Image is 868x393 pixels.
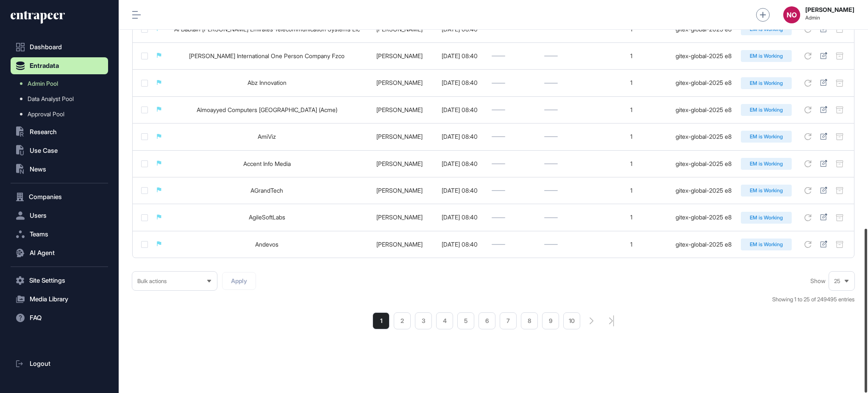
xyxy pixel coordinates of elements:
[11,124,108,140] button: Research
[376,160,423,167] a: [PERSON_NAME]
[596,79,666,86] div: 1
[189,52,345,59] a: [PERSON_NAME] International One Person Company Fzco
[243,160,291,167] a: Accent Info Media
[258,133,276,140] a: AmiViz
[11,272,108,289] button: Site Settings
[805,6,854,13] strong: [PERSON_NAME]
[609,315,614,326] a: search-pagination-last-page-button
[376,52,423,59] a: [PERSON_NAME]
[563,312,580,329] a: 10
[28,111,64,118] span: Approval Pool
[30,129,57,135] span: Research
[174,25,360,33] a: Al Babtain [PERSON_NAME] Emirates Telecommunication Systems Llc
[590,317,594,324] a: search-pagination-next-button
[376,213,423,221] a: [PERSON_NAME]
[741,50,792,62] div: EM is Working
[674,79,732,86] div: gitex-global-2025 e8
[30,250,55,256] span: AI Agent
[596,214,666,221] div: 1
[11,142,108,159] button: Use Case
[250,187,283,194] a: AGrandTech
[741,185,792,196] div: EM is Working
[30,360,50,367] span: Logout
[810,278,826,284] span: Show
[596,107,666,113] div: 1
[373,312,389,329] a: 1
[596,133,666,140] div: 1
[772,295,854,304] div: Showing 1 to 25 of 249495 entries
[542,312,559,329] a: 9
[376,25,423,33] a: [PERSON_NAME]
[805,15,854,21] span: Admin
[741,77,792,89] div: EM is Working
[11,355,108,372] a: Logout
[15,91,108,107] a: Data Analyst Pool
[376,241,423,248] a: [PERSON_NAME]
[457,312,474,329] a: 5
[28,95,74,102] span: Data Analyst Pool
[248,79,287,86] a: Abz Innovation
[376,106,423,113] a: [PERSON_NAME]
[436,312,453,329] a: 4
[596,53,666,59] div: 1
[394,312,411,329] a: 2
[674,187,732,194] div: gitex-global-2025 e8
[11,57,108,74] button: Entradata
[15,107,108,122] a: Approval Pool
[437,53,484,59] div: [DATE] 08:40
[674,160,732,167] div: gitex-global-2025 e8
[376,79,423,86] a: [PERSON_NAME]
[437,214,484,221] div: [DATE] 08:40
[741,158,792,170] div: EM is Working
[30,314,42,321] span: FAQ
[11,291,108,308] button: Media Library
[30,62,59,69] span: Entradata
[15,76,108,91] a: Admin Pool
[29,194,62,200] span: Companies
[11,244,108,261] button: AI Agent
[437,160,484,167] div: [DATE] 08:40
[834,278,840,284] span: 25
[437,241,484,248] div: [DATE] 08:40
[11,161,108,178] button: News
[479,312,495,329] li: 6
[674,53,732,59] div: gitex-global-2025 e8
[29,277,65,284] span: Site Settings
[437,79,484,86] div: [DATE] 08:40
[30,212,47,219] span: Users
[28,80,58,87] span: Admin Pool
[674,241,732,248] div: gitex-global-2025 e8
[500,312,517,329] a: 7
[596,187,666,194] div: 1
[197,106,337,113] a: Almoayyed Computers [GEOGRAPHIC_DATA] (Acme)
[741,239,792,250] div: EM is Working
[30,166,46,173] span: News
[11,226,108,243] button: Teams
[674,107,732,113] div: gitex-global-2025 e8
[376,187,423,194] a: [PERSON_NAME]
[415,312,432,329] a: 3
[741,212,792,224] div: EM is Working
[437,107,484,113] div: [DATE] 08:40
[596,241,666,248] div: 1
[741,104,792,116] div: EM is Working
[30,147,58,154] span: Use Case
[30,44,62,51] span: Dashboard
[11,188,108,205] button: Companies
[376,133,423,140] a: [PERSON_NAME]
[437,187,484,194] div: [DATE] 08:40
[596,160,666,167] div: 1
[741,131,792,143] div: EM is Working
[783,6,800,23] button: NO
[30,231,48,238] span: Teams
[137,278,167,284] span: Bulk actions
[249,213,285,221] a: AgileSoftLabs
